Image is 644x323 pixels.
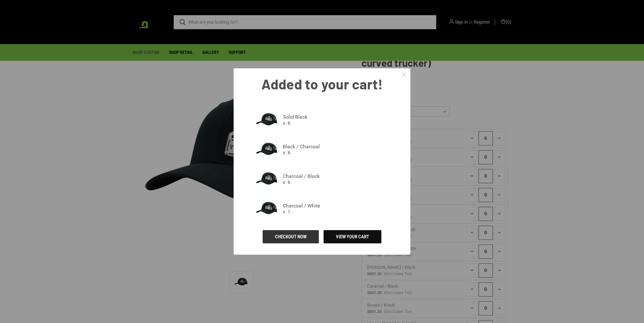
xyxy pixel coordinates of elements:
h2: Added to your cart! [239,74,405,94]
img: RIchardson_112__82054.1755092164.220.290.jpg [254,137,280,162]
a: View your Cart [324,230,381,243]
img: RIchardson_112__82054.1755092164.220.290.jpg [254,107,280,133]
div: Solid Black [283,114,395,120]
div: Charcoal / White [283,203,395,209]
button: Close this dialog [397,68,410,82]
div: 6 [283,179,395,185]
a: Checkout Now [263,230,319,243]
div: Charcoal / Black [283,173,395,179]
div: 6 [283,150,395,156]
iframe: Chat Widget [612,293,644,323]
div: 1 [283,209,395,215]
div: Black / Charcoal [283,144,395,150]
img: RIchardson_112__82054.1755092164.220.290.jpg [254,167,280,192]
div: 6 [283,120,395,126]
img: RIchardson_112__82054.1755092164.220.290.jpg [254,196,280,221]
